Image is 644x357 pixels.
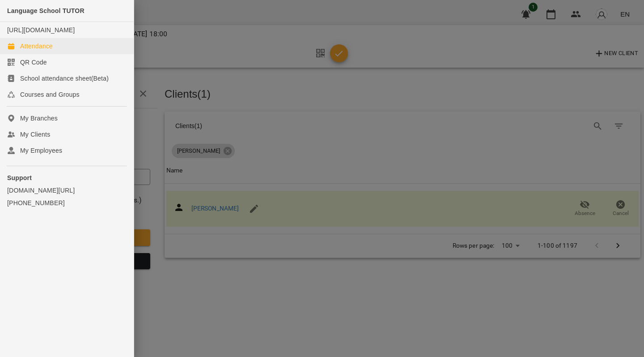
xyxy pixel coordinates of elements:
[20,114,58,123] div: My Branches
[20,130,50,139] div: My Clients
[7,186,127,195] a: [DOMAIN_NAME][URL]
[20,42,53,51] div: Attendance
[20,146,62,155] div: My Employees
[20,58,47,67] div: QR Code
[20,90,80,99] div: Courses and Groups
[20,74,109,83] div: School attendance sheet(Beta)
[7,26,75,34] a: [URL][DOMAIN_NAME]
[7,173,127,182] p: Support
[7,198,127,207] a: [PHONE_NUMBER]
[7,7,85,14] span: Language School TUTOR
